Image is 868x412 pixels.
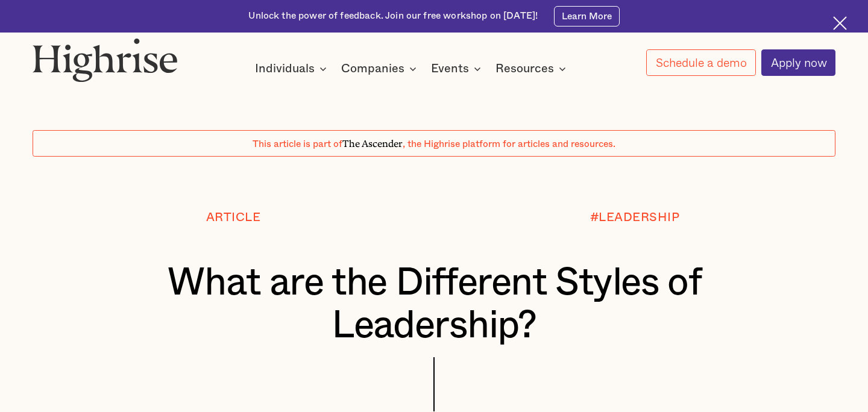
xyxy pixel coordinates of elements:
div: #LEADERSHIP [590,211,680,224]
div: Individuals [255,61,330,76]
img: Highrise logo [33,38,178,82]
a: Apply now [761,49,835,76]
div: Article [206,211,261,224]
span: This article is part of [253,139,342,149]
div: Unlock the power of feedback. Join our free workshop on [DATE]! [248,10,538,22]
div: Events [431,61,469,76]
div: Resources [495,61,554,76]
span: The Ascender [342,136,403,148]
a: Schedule a demo [646,49,755,76]
h1: What are the Different Styles of Leadership? [66,262,802,347]
div: Individuals [255,61,315,76]
div: Events [431,61,485,76]
span: , the Highrise platform for articles and resources. [403,139,615,149]
img: Cross icon [833,16,847,30]
a: Learn More [554,6,619,27]
div: Resources [495,61,570,76]
div: Companies [341,61,404,76]
div: Companies [341,61,420,76]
